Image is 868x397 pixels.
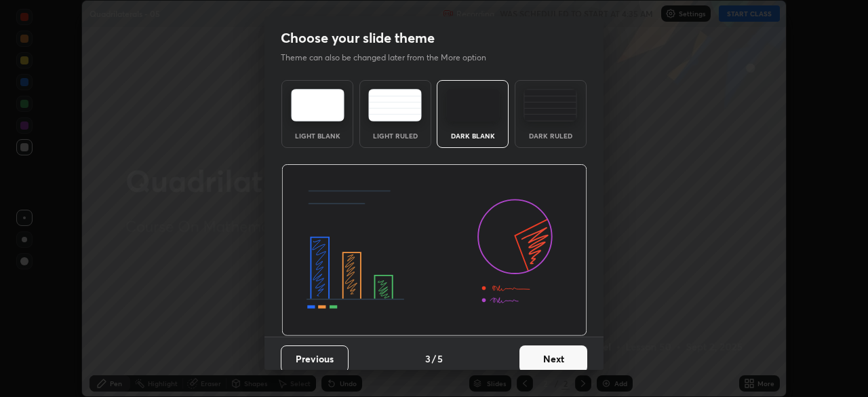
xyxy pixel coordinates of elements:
div: Light Blank [290,132,344,139]
div: Light Ruled [368,132,422,139]
button: Previous [281,345,349,373]
img: darkThemeBanner.d06ce4a2.svg [281,164,587,337]
h4: 5 [437,352,443,366]
h4: 3 [425,352,431,366]
img: darkRuledTheme.de295e13.svg [524,89,577,121]
p: Theme can also be changed later from the More option [281,52,500,64]
button: Next [519,345,587,373]
img: darkTheme.f0cc69e5.svg [446,89,500,121]
div: Dark Blank [446,132,500,139]
h4: / [432,352,436,366]
div: Dark Ruled [524,132,578,139]
h2: Choose your slide theme [281,29,435,47]
img: lightRuledTheme.5fabf969.svg [368,89,422,121]
img: lightTheme.e5ed3b09.svg [291,89,344,121]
